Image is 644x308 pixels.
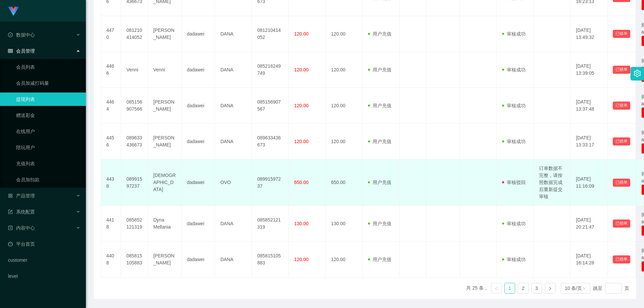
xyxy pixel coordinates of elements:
[494,287,498,291] i: 图标: left
[491,283,502,294] li: 上一页
[121,16,148,52] td: 081210414052
[121,52,148,88] td: Venni
[148,52,181,88] td: Venni
[613,179,630,187] button: 已锁单
[505,283,515,293] a: 1
[8,253,80,267] a: customer
[502,103,526,108] span: 审核成功
[148,88,181,124] td: [PERSON_NAME]
[571,242,607,278] td: [DATE] 16:14:28
[326,52,363,88] td: 120.00
[16,141,80,154] a: 陪玩用户
[215,88,252,124] td: DANA
[613,220,630,228] button: 已锁单
[16,173,80,186] a: 会员加扣款
[8,7,19,16] img: logo.9652507e.png
[294,221,309,226] span: 130.00
[181,88,215,124] td: dadawei
[368,257,391,262] span: 用户充值
[502,67,526,72] span: 审核成功
[8,49,13,53] i: 图标: table
[518,283,529,294] li: 2
[326,206,363,242] td: 130.00
[16,60,80,74] a: 会员列表
[252,206,289,242] td: 085852121319
[571,160,607,206] td: [DATE] 11:16:09
[252,124,289,160] td: 089633436673
[181,124,215,160] td: dadawei
[101,160,121,206] td: 4438
[368,221,391,226] span: 用户充值
[502,257,526,262] span: 审核成功
[16,125,80,138] a: 在线用户
[16,93,80,106] a: 提现列表
[504,283,515,294] li: 1
[613,102,630,110] button: 已锁单
[294,139,309,144] span: 120.00
[326,88,363,124] td: 120.00
[8,237,80,251] a: 图标: dashboard平台首页
[294,180,309,185] span: 650.00
[613,255,630,263] button: 已锁单
[148,242,181,278] td: [PERSON_NAME]
[502,221,526,226] span: 审核成功
[8,225,35,231] span: 内容中心
[326,124,363,160] td: 120.00
[326,16,363,52] td: 120.00
[8,269,80,283] a: level
[252,88,289,124] td: 085156907567
[531,283,542,294] li: 3
[16,76,80,90] a: 会员加减打码量
[368,31,391,37] span: 用户充值
[181,16,215,52] td: dadawei
[181,160,215,206] td: dadawei
[181,242,215,278] td: dadawei
[294,67,309,72] span: 120.00
[8,209,13,214] i: 图标: form
[215,206,252,242] td: DANA
[252,242,289,278] td: 085815105883
[502,31,526,37] span: 审核成功
[181,52,215,88] td: dadawei
[121,206,148,242] td: 085852121319
[148,124,181,160] td: [PERSON_NAME]
[582,286,586,291] i: 图标: down
[121,160,148,206] td: 08991597237
[215,124,252,160] td: DANA
[16,109,80,122] a: 赠送彩金
[368,139,391,144] span: 用户充值
[593,283,629,294] div: 跳至 页
[368,103,391,108] span: 用户充值
[121,88,148,124] td: 085156907566
[518,283,528,293] a: 2
[252,52,289,88] td: 085216249749
[294,103,309,108] span: 120.00
[613,30,630,38] button: 已锁单
[532,283,542,293] a: 3
[215,16,252,52] td: DANA
[148,206,181,242] td: Dyna Mellania
[181,206,215,242] td: dadawei
[571,88,607,124] td: [DATE] 13:37:48
[101,124,121,160] td: 4456
[571,206,607,242] td: [DATE] 20:21:47
[215,52,252,88] td: DANA
[8,48,35,54] span: 会员管理
[101,206,121,242] td: 4418
[545,283,555,294] li: 下一页
[148,160,181,206] td: [DEMOGRAPHIC_DATA]
[8,193,13,198] i: 图标: appstore-o
[613,66,630,74] button: 已锁单
[368,67,391,72] span: 用户充值
[101,242,121,278] td: 4408
[148,16,181,52] td: [PERSON_NAME]
[8,226,13,230] i: 图标: profile
[215,160,252,206] td: OVO
[326,242,363,278] td: 120.00
[294,257,309,262] span: 120.00
[571,16,607,52] td: [DATE] 13:49:32
[121,242,148,278] td: 085815105883
[502,139,526,144] span: 审核成功
[101,88,121,124] td: 4464
[613,137,630,145] button: 已锁单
